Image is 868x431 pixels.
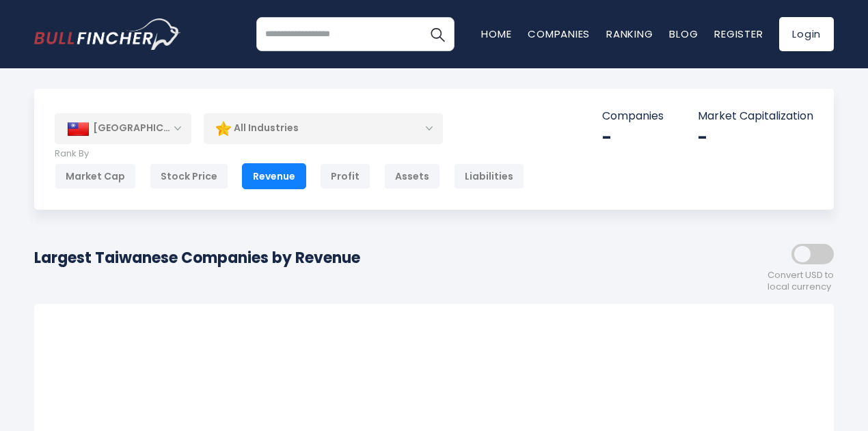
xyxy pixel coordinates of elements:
div: - [602,127,664,148]
p: Companies [602,109,664,124]
div: Profit [320,163,370,189]
a: Home [481,27,511,41]
a: Ranking [606,27,653,41]
div: Assets [384,163,440,189]
a: Blog [669,27,698,41]
div: Liabilities [454,163,524,189]
h1: Largest Taiwanese Companies by Revenue [34,247,360,269]
p: Market Capitalization [698,109,813,124]
div: All Industries [204,113,443,144]
div: Market Cap [55,163,136,189]
div: Stock Price [150,163,228,189]
div: - [698,127,813,148]
button: Search [420,17,455,51]
a: Login [779,17,834,51]
p: Rank By [55,148,524,160]
div: Revenue [242,163,306,189]
img: bullfincher logo [34,18,181,50]
a: Register [714,27,763,41]
a: Companies [528,27,590,41]
a: Go to homepage [34,18,181,50]
span: Convert USD to local currency [768,270,834,293]
div: [GEOGRAPHIC_DATA] [55,113,191,143]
